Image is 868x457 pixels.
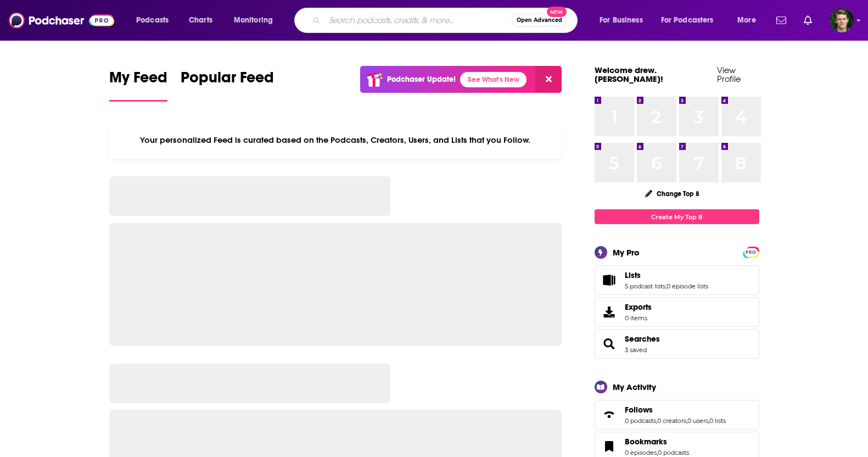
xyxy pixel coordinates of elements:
a: Searches [598,336,620,352]
span: Follows [625,405,653,415]
button: open menu [654,12,730,29]
button: open menu [226,12,287,29]
span: Lists [595,265,759,295]
a: Show notifications dropdown [772,11,791,30]
a: Create My Top 8 [595,209,759,224]
button: open menu [128,12,183,29]
span: Searches [595,329,759,359]
a: Show notifications dropdown [799,11,816,30]
a: Exports [595,297,759,327]
button: open menu [730,12,770,29]
span: , [708,417,709,425]
span: , [686,417,687,425]
span: PRO [744,248,758,257]
span: , [656,417,657,425]
button: Change Top 8 [639,187,707,200]
a: 0 episode lists [667,282,708,290]
button: open menu [592,12,657,29]
img: User Profile [830,8,854,32]
a: 5 podcast lists [625,282,665,290]
span: New [547,7,567,17]
span: Exports [625,302,652,312]
a: Follows [625,405,726,415]
a: Bookmarks [625,437,689,447]
span: Exports [598,304,620,320]
a: 0 lists [709,417,726,425]
span: Lists [625,270,641,280]
p: Podchaser Update! [387,75,456,84]
span: Charts [189,13,212,28]
span: More [737,13,756,28]
input: Search podcasts, credits, & more... [324,12,512,29]
a: My Feed [109,68,167,102]
a: PRO [744,248,758,256]
button: Show profile menu [830,8,854,32]
a: 0 podcasts [625,417,656,425]
div: My Pro [613,247,640,258]
img: Podchaser - Follow, Share and Rate Podcasts [9,10,114,31]
a: Searches [625,334,660,344]
a: Lists [598,272,620,288]
span: Open Advanced [517,18,562,23]
a: Bookmarks [598,439,620,454]
div: Your personalized Feed is curated based on the Podcasts, Creators, Users, and Lists that you Follow. [109,121,562,159]
span: My Feed [109,68,167,93]
span: Follows [595,400,759,430]
a: 0 creators [657,417,686,425]
button: Open AdvancedNew [512,14,567,27]
a: 3 saved [625,346,647,354]
a: 0 users [687,417,708,425]
span: Podcasts [136,13,169,28]
a: 0 episodes [625,449,657,456]
span: Logged in as drew.kilman [830,8,854,32]
span: , [657,449,658,456]
span: For Podcasters [661,13,714,28]
a: See What's New [460,72,527,87]
a: View Profile [717,65,741,84]
a: Lists [625,270,708,280]
a: Popular Feed [181,68,274,102]
span: , [665,282,667,290]
a: Charts [182,12,219,29]
a: 0 podcasts [658,449,689,456]
span: Bookmarks [625,437,667,447]
span: For Business [600,13,643,28]
span: Monitoring [234,13,273,28]
div: My Activity [613,382,656,392]
a: Welcome drew.[PERSON_NAME]! [595,65,663,84]
span: 0 items [625,314,652,322]
a: Follows [598,407,620,422]
span: Popular Feed [181,68,274,93]
div: Search podcasts, credits, & more... [305,8,588,33]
